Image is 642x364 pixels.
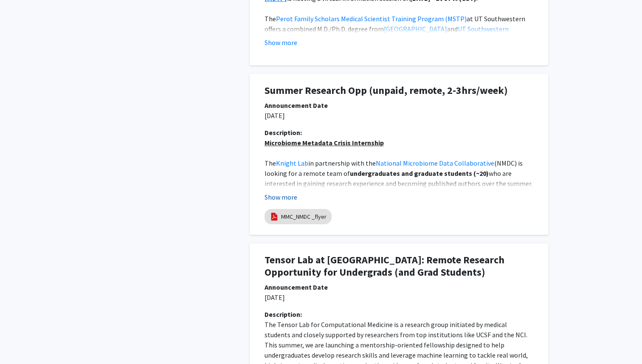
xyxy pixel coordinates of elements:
[265,127,533,138] div: Description:
[276,14,467,23] a: Perot Family Scholars Medical Scientist Training Program (MSTP)
[447,25,458,33] span: and
[308,159,376,167] span: in partnership with the
[350,169,489,178] strong: undergraduates and graduate students (~20)
[6,326,36,358] iframe: Chat
[265,110,533,121] p: [DATE]
[270,212,279,221] img: pdf_icon.png
[265,292,533,302] p: [DATE]
[265,159,276,167] span: The
[265,254,533,279] h1: Tensor Lab at [GEOGRAPHIC_DATA]: Remote Research Opportunity for Undergrads (and Grad Students)
[265,169,534,198] span: who are interested in gaining research experience and becoming published authors over the summer....
[265,14,276,23] span: The
[376,159,494,167] a: National Microbiome Data Collaborative
[265,282,533,292] div: Announcement Date
[265,138,384,147] u: Microbiome Metadata Crisis Internship
[265,192,297,202] button: Show more
[384,25,447,33] a: [GEOGRAPHIC_DATA]
[281,212,327,221] a: MMC_NMDC _flyer
[265,85,533,97] h1: Summer Research Opp (unpaid, remote, 2-3hrs/week)
[265,100,533,110] div: Announcement Date
[276,159,308,167] a: Knight Lab
[265,309,533,319] div: Description:
[265,37,297,48] button: Show more
[265,158,533,229] p: [GEOGRAPHIC_DATA][US_STATE]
